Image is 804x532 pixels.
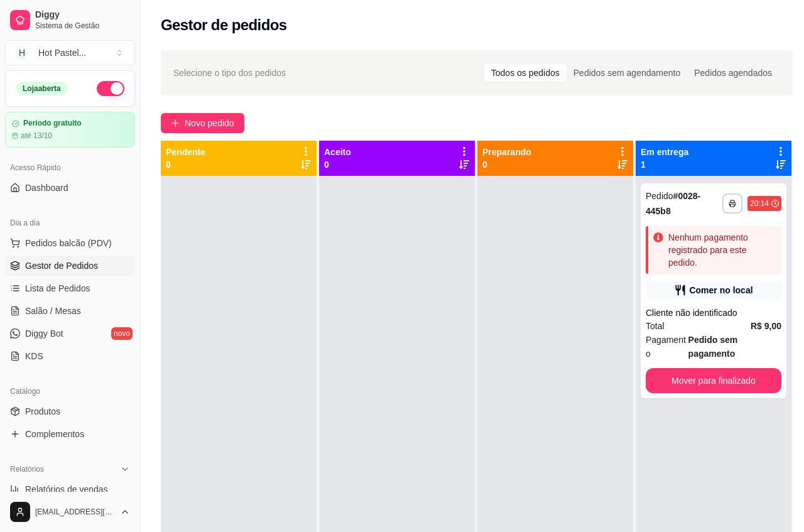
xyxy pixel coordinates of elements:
[5,40,135,65] button: Select a team
[484,64,567,82] div: Todos os pedidos
[646,319,665,333] span: Total
[668,231,776,269] div: Nenhum pagamento registrado para este pedido.
[25,327,63,340] span: Diggy Bot
[5,497,135,527] button: [EMAIL_ADDRESS][DOMAIN_NAME]
[5,5,135,35] a: DiggySistema de Gestão
[646,368,781,393] button: Mover para finalizado
[5,346,135,366] a: KDS
[482,146,531,158] p: Preparando
[5,178,135,198] a: Dashboard
[35,9,130,21] span: Diggy
[482,158,531,171] p: 0
[646,333,688,361] span: Pagamento
[5,401,135,421] a: Produtos
[5,158,135,178] div: Acesso Rápido
[646,307,781,319] div: Cliente não identificado
[689,284,752,296] div: Comer no local
[16,46,28,59] span: H
[5,479,135,499] a: Relatórios de vendas
[97,81,124,96] button: Alterar Status
[641,146,688,158] p: Em entrega
[751,321,781,331] strong: R$ 9,00
[5,323,135,344] a: Diggy Botnovo
[646,191,673,201] span: Pedido
[23,119,82,128] article: Período gratuito
[5,213,135,233] div: Dia a dia
[688,335,738,359] strong: Pedido sem pagamento
[16,82,68,95] div: Loja aberta
[185,116,234,130] span: Novo pedido
[5,278,135,298] a: Lista de Pedidos
[38,46,86,59] div: Hot Pastel ...
[25,405,60,418] span: Produtos
[324,158,351,171] p: 0
[5,233,135,253] button: Pedidos balcão (PDV)
[25,305,81,317] span: Salão / Mesas
[646,191,700,216] strong: # 0028-445b8
[10,464,44,474] span: Relatórios
[25,237,112,249] span: Pedidos balcão (PDV)
[166,158,205,171] p: 0
[35,507,115,517] span: [EMAIL_ADDRESS][DOMAIN_NAME]
[750,198,769,209] div: 20:14
[166,146,205,158] p: Pendente
[171,119,180,128] span: plus
[25,350,43,362] span: KDS
[641,158,688,171] p: 1
[567,64,687,82] div: Pedidos sem agendamento
[161,15,287,35] h2: Gestor de pedidos
[25,282,90,295] span: Lista de Pedidos
[5,301,135,321] a: Salão / Mesas
[25,182,68,194] span: Dashboard
[324,146,351,158] p: Aceito
[5,424,135,444] a: Complementos
[5,256,135,276] a: Gestor de Pedidos
[173,66,286,80] span: Selecione o tipo dos pedidos
[35,21,130,31] span: Sistema de Gestão
[161,113,244,133] button: Novo pedido
[25,428,84,440] span: Complementos
[25,483,108,496] span: Relatórios de vendas
[5,112,135,148] a: Período gratuitoaté 13/10
[21,131,52,141] article: até 13/10
[5,381,135,401] div: Catálogo
[687,64,779,82] div: Pedidos agendados
[25,259,98,272] span: Gestor de Pedidos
